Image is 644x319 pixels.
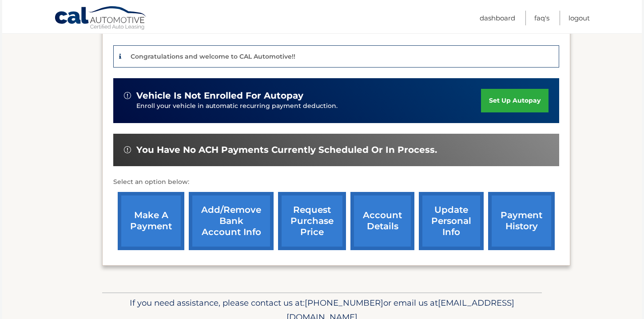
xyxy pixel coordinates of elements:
[568,11,590,25] a: Logout
[124,92,131,99] img: alert-white.svg
[136,101,481,111] p: Enroll your vehicle in automatic recurring payment deduction.
[305,298,383,308] span: [PHONE_NUMBER]
[113,177,559,187] p: Select an option below:
[189,192,274,250] a: Add/Remove bank account info
[54,6,147,32] a: Cal Automotive
[350,192,414,250] a: account details
[480,11,515,25] a: Dashboard
[278,192,346,250] a: request purchase price
[136,90,303,101] span: vehicle is not enrolled for autopay
[136,144,437,156] span: You have no ACH payments currently scheduled or in process.
[419,192,484,250] a: update personal info
[481,89,549,112] a: set up autopay
[131,52,295,60] p: Congratulations and welcome to CAL Automotive!!
[118,192,184,250] a: make a payment
[124,146,131,153] img: alert-white.svg
[534,11,549,25] a: FAQ's
[488,192,555,250] a: payment history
